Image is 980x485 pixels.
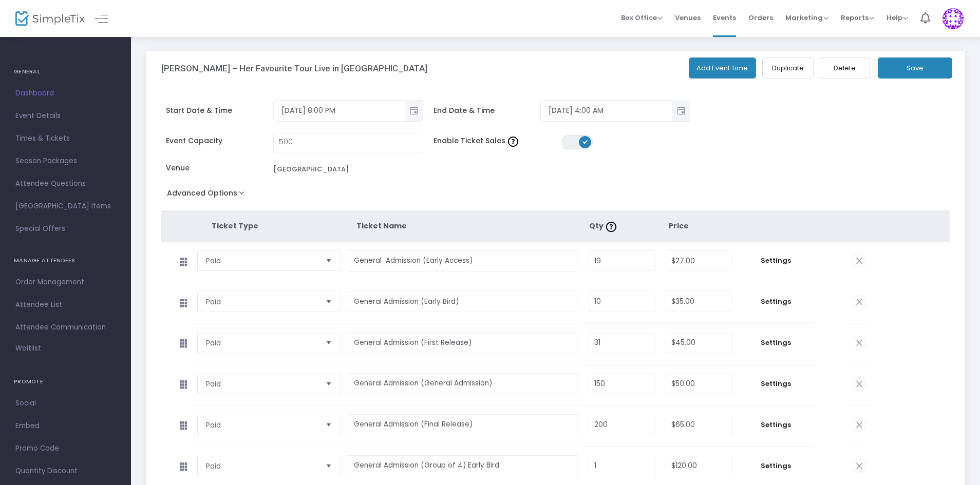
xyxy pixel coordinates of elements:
h3: [PERSON_NAME] – Her Favourite Tour Live in [GEOGRAPHIC_DATA] [161,63,427,73]
span: Order Management [15,276,116,289]
button: Select [322,415,336,435]
input: Enter a ticket type name. e.g. General Admission [346,332,578,353]
span: Dashboard [15,87,116,100]
span: Paid [206,379,317,389]
div: [GEOGRAPHIC_DATA] [273,164,349,174]
h4: MANAGE ATTENDEES [14,250,117,271]
span: Events [713,5,736,31]
h4: PROMOTE [14,372,117,392]
span: Reports [841,13,874,23]
span: Season Packages [15,154,116,168]
span: Ticket Name [356,221,407,231]
span: Quantity Discount [15,464,116,478]
span: Settings [743,420,809,430]
span: Embed [15,419,116,433]
span: Price [669,221,689,231]
input: Price [666,333,732,353]
span: Qty [589,221,619,231]
span: Attendee List [15,298,116,312]
input: Enter a ticket type name. e.g. General Admission [346,250,578,271]
span: Attendee Communication [15,321,116,334]
span: Settings [743,297,809,307]
button: Select [322,456,336,476]
button: Select [322,292,336,312]
input: Select date & time [541,102,672,119]
span: Paid [206,461,317,471]
button: Toggle popup [405,101,423,121]
button: Add Event Time [689,57,757,79]
span: Attendee Questions [15,177,116,190]
span: Settings [743,461,809,471]
input: Enter a ticket type name. e.g. General Admission [346,292,578,313]
span: Start Date & Time [166,105,273,116]
input: Price [666,415,732,435]
span: Special Offers [15,222,116,236]
span: Promo Code [15,442,116,455]
span: Paid [206,420,317,430]
span: Paid [206,256,317,266]
button: Save [878,57,952,79]
input: Enter a ticket type name. e.g. General Admission [346,373,578,394]
span: Event Details [15,109,116,123]
button: Select [322,333,336,353]
button: Delete [819,57,870,79]
input: Price [666,456,732,476]
button: Select [322,374,336,394]
h4: GENERAL [14,62,117,82]
span: End Date & Time [434,105,541,116]
span: Event Capacity [166,135,273,146]
button: Select [322,251,336,270]
span: Social [15,397,116,410]
span: Enable Ticket Sales [434,135,562,146]
span: Paid [206,297,317,307]
span: Settings [743,338,809,348]
span: Times & Tickets [15,132,116,145]
span: Help [887,13,908,23]
button: Toggle popup [672,101,690,121]
span: Marketing [785,13,828,23]
span: Box Office [621,13,663,23]
img: question-mark [508,137,518,147]
span: Settings [743,256,809,266]
span: Waitlist [15,343,41,354]
input: Price [666,292,732,312]
span: Venue [166,163,273,173]
span: Ticket Type [212,221,258,231]
img: question-mark [606,222,616,232]
input: Price [666,374,732,394]
span: Settings [743,379,809,389]
span: Venues [675,5,701,31]
input: Enter a ticket type name. e.g. General Admission [346,455,578,476]
span: Paid [206,338,317,348]
span: [GEOGRAPHIC_DATA] Items [15,200,116,213]
span: ON [582,139,588,144]
button: Duplicate [762,57,814,79]
input: Select date & time [274,102,405,119]
button: Advanced Options [161,186,254,204]
input: Enter a ticket type name. e.g. General Admission [346,414,578,435]
input: Price [666,251,732,270]
span: Orders [748,5,773,31]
